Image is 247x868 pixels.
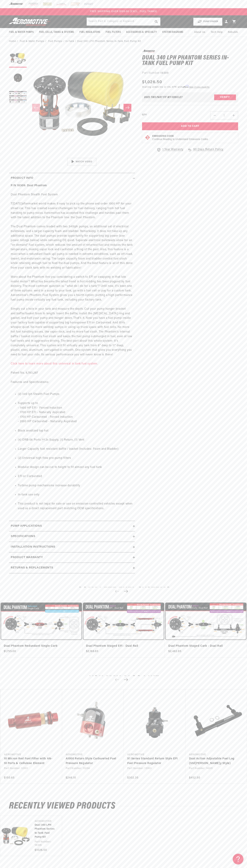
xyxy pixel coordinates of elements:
span: Fuel Cells, Tanks & Systems [39,30,74,34]
h2: Pump Applications [11,524,42,528]
a: 90 Days Return Policy [188,147,223,156]
li: Supports up to - 1400 HP EFI - Forced Induction - 1700 HP EFI - Naturally Aspirated - 1700 HP Car... [18,401,133,424]
a: 1 Year Warranty [157,147,183,152]
li: (2) Universal high flow pre-pump filters [18,456,133,461]
li: Turbine pump mechanisms increase durability [18,483,133,488]
span: Affirm [183,85,189,88]
span: 90 Days Return Policy [193,147,223,156]
button: Add to Cart [142,122,238,130]
h2: Product warranty [11,555,43,560]
strong: Emissions Code [152,135,174,138]
button: Next slide [122,587,130,595]
button: Verify [214,94,236,100]
a: Dual Phantom Staged Carb - Dual Rail [168,644,240,648]
h2: You may also like [9,675,238,684]
li: Dual 340 LPH Phantom Series In-Tank Fuel Pump Kit [77,39,141,43]
span: 1 Year Warranty [162,147,183,152]
media-gallery: Gallery Viewer [9,50,135,166]
button: Slide right [123,104,131,112]
strong: 18309 [160,72,168,74]
img: Aeromotive [8,18,52,26]
a: Fuel Pumps [48,39,62,43]
li: This product is not legal for sale or use on emission-controlled vehicles except when used as a d... [18,502,133,511]
summary: Pump Applications [9,521,135,531]
a: X1 Series Standard Return Style EFI Fuel Pressure Regulator [127,757,178,766]
button: Load image 3 in gallery view [9,89,27,107]
span: Fuel Regulators [79,30,100,34]
a: Click here to learn more about this universal in tank fuel system. [11,362,98,365]
a: Dual Phantom Staged EFI - Dual Rail [86,644,158,648]
p: Continue Reading to Understand Emissions Codes [152,138,208,141]
a: Dual 340 LPH Phantom Series In-Tank Fuel Pump Kit [35,823,55,839]
a: Dual Action Adjustable Fuel Log (Std[PERSON_NAME]y Style) [189,757,240,766]
li: (4) ORB-06 Ports  2x Supply, (1) Return, (1) Vent [18,438,133,442]
label: QTY [142,113,147,116]
button: Next slide [122,676,130,684]
h2: Specifications [11,534,35,539]
span: Accessories & Specialty [126,30,157,34]
summary: Rebuilds [225,28,241,37]
span: $1,026.50 [142,79,162,85]
h2: Returns & replacements [11,566,53,570]
a: A1000 Return Style Carbureted Fuel Pressure Regulator [66,757,117,766]
li: Black anodized top hat [18,429,133,433]
a: Dual Phantom Redundant Single Carb [4,644,75,648]
p: Starting at /mo or 0% APR with . [142,85,210,89]
span: Rebuilds [228,30,238,34]
button: Load image 1 in gallery view [9,50,27,68]
div: Part Number: [142,71,238,76]
nav: breadcrumbs [9,39,238,43]
summary: Fuel Cells, Tanks & Systems [36,28,77,36]
strong: P/N 18309: Dual Phantom [11,184,47,187]
span: System Diagrams [162,30,183,34]
a: 10 Micron Red Fuel Filter with AN-10 Ports & Cellulose Element [4,757,55,766]
summary: Returns & replacements [9,563,135,573]
a: Home [9,39,16,43]
button: search button [152,18,160,26]
a: About Us [191,28,208,37]
span: Fuel & Water Pumps [9,30,34,34]
summary: Installation Instructions [9,542,135,552]
span: FREE SHIPPING OVER $109.00 (EXCL. FUEL TANKS) [90,10,157,13]
span: About Us [194,31,205,34]
li: Larger Capacity fuel resistant baffle / basket (Includes: Foam and Bladder) [18,447,133,452]
li: In-tank use only [18,493,133,497]
a: Fuel & Water Pumps [20,39,44,43]
li: (2) 340 lph Stealth Fuel Pumps [18,392,133,397]
button: PUMP FINDER [193,18,222,26]
div: Dual Phantom Stealth Fuel System T[DATE]aftermarket world makes it easy to pick up the phone and ... [9,183,135,515]
summary: Product Info [9,173,135,183]
h2: Complete Fuel Systems [9,587,238,595]
input: Search by Part Number, Category or Keyword [87,18,160,26]
div: Does This part fit My vehicle? [144,96,183,99]
summary: Product warranty [9,552,135,563]
a: See if you qualify - Learn more about Affirm Financing (opens in modal) [189,86,210,88]
span: Tech Help [211,30,223,34]
summary: Specifications [9,531,135,542]
button: Load image 2 in gallery view [9,69,27,87]
summary: Fuel & Water Pumps [6,28,36,36]
button: Emissions CodeContinue Reading to Understand Emissions Codes [152,135,208,141]
summary: Tech Help [208,28,225,37]
button: Previous slide [113,587,121,595]
img: Emissions code [145,135,150,140]
summary: Accessories & Specialty [123,28,160,36]
h2: Recently Viewed Products [9,802,238,810]
span: $65 [155,86,159,88]
button: Previous slide [113,676,121,684]
button: Slide left [32,104,40,112]
summary: Fuel Filters [103,28,123,36]
h1: Dual 340 LPH Phantom Series In-Tank Fuel Pump Kit [142,55,238,66]
h2: Installation Instructions [11,545,55,549]
summary: Fuel Regulators [77,28,103,36]
h2: Product Info [11,176,33,181]
li: Modular design can be cut to height to fit almost any fuel tank [18,465,133,470]
span: Fuel Filters [106,30,121,34]
summary: System Diagrams [160,28,186,36]
li: EFI or Carbureted [18,474,133,479]
li: In-Tank [65,39,77,43]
